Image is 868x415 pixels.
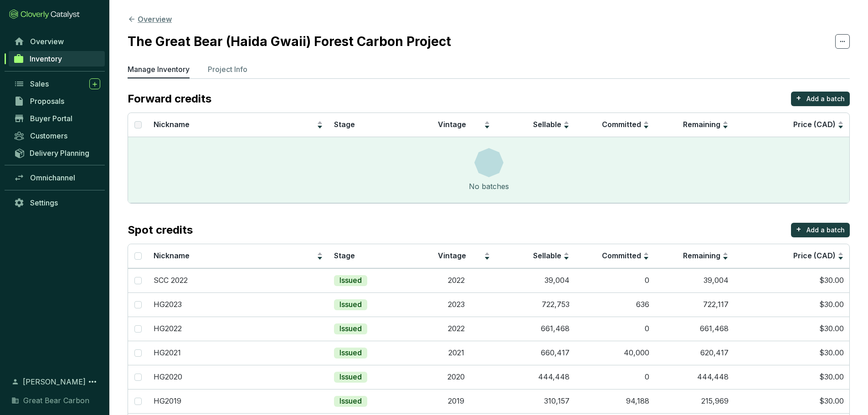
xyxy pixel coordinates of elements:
[416,341,496,365] td: 2021
[655,317,734,341] td: 661,468
[533,251,561,260] span: Sellable
[683,251,720,260] span: Remaining
[9,76,105,92] a: Sales
[9,34,105,49] a: Overview
[154,276,188,286] p: SCC 2022
[793,251,836,260] span: Price (CAD)
[575,389,654,413] td: 94,188
[154,324,182,334] p: HG2022
[30,54,62,63] span: Inventory
[796,92,801,104] p: +
[655,389,734,413] td: 215,969
[655,292,734,317] td: 722,117
[469,181,509,192] div: No batches
[734,389,849,413] td: $30.00
[655,268,734,292] td: 39,004
[575,365,654,389] td: 0
[438,120,466,129] span: Vintage
[496,292,575,317] td: 722,753
[734,292,849,317] td: $30.00
[734,365,849,389] td: $30.00
[30,173,75,182] span: Omnichannel
[575,268,654,292] td: 0
[128,223,193,237] p: Spot credits
[496,389,575,413] td: 310,157
[30,37,64,46] span: Overview
[793,120,836,129] span: Price (CAD)
[496,365,575,389] td: 444,448
[9,195,105,210] a: Settings
[154,120,190,129] span: Nickname
[339,324,362,334] p: Issued
[496,341,575,365] td: 660,417
[9,128,105,143] a: Customers
[339,348,362,358] p: Issued
[128,64,190,75] p: Manage Inventory
[334,120,355,129] span: Stage
[329,244,416,268] th: Stage
[154,372,182,382] p: HG2020
[734,341,849,365] td: $30.00
[128,32,451,51] h2: The Great Bear (Haida Gwaii) Forest Carbon Project
[683,120,720,129] span: Remaining
[9,51,105,67] a: Inventory
[438,251,466,260] span: Vintage
[791,92,850,106] button: +Add a batch
[575,292,654,317] td: 636
[496,317,575,341] td: 661,468
[339,300,362,310] p: Issued
[23,376,86,387] span: [PERSON_NAME]
[30,149,89,158] span: Delivery Planning
[575,341,654,365] td: 40,000
[416,389,496,413] td: 2019
[655,341,734,365] td: 620,417
[806,225,845,235] p: Add a batch
[154,348,181,358] p: HG2021
[416,292,496,317] td: 2023
[30,97,64,106] span: Proposals
[30,79,49,88] span: Sales
[806,94,845,103] p: Add a batch
[602,251,641,260] span: Committed
[734,317,849,341] td: $30.00
[533,120,561,129] span: Sellable
[791,223,850,237] button: +Add a batch
[575,317,654,341] td: 0
[154,251,190,260] span: Nickname
[128,14,172,25] button: Overview
[30,131,67,140] span: Customers
[496,268,575,292] td: 39,004
[416,365,496,389] td: 2020
[208,64,247,75] p: Project Info
[416,317,496,341] td: 2022
[9,93,105,109] a: Proposals
[30,198,58,207] span: Settings
[602,120,641,129] span: Committed
[334,251,355,260] span: Stage
[339,276,362,286] p: Issued
[9,145,105,160] a: Delivery Planning
[128,92,211,106] p: Forward credits
[329,113,416,137] th: Stage
[154,396,181,406] p: HG2019
[416,268,496,292] td: 2022
[796,223,801,236] p: +
[23,395,89,406] span: Great Bear Carbon
[9,111,105,126] a: Buyer Portal
[339,372,362,382] p: Issued
[655,365,734,389] td: 444,448
[9,170,105,185] a: Omnichannel
[734,268,849,292] td: $30.00
[154,300,182,310] p: HG2023
[30,114,72,123] span: Buyer Portal
[339,396,362,406] p: Issued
